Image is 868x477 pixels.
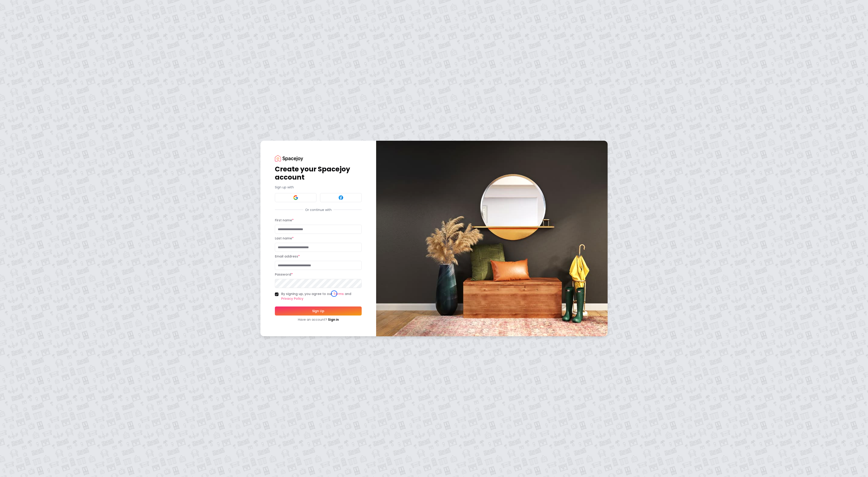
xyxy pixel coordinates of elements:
label: First name [275,218,294,222]
label: By signing up, you agree to our and [281,292,362,301]
img: Google signin [293,195,298,200]
label: Last name [275,236,294,241]
div: Have an account? [275,317,362,322]
img: Spacejoy Logo [275,155,303,161]
a: Sign in [328,317,339,322]
img: Facebook signin [338,195,344,200]
button: Sign Up [275,306,362,316]
label: Email address [275,254,300,259]
a: Privacy Policy [281,296,303,301]
p: Sign up with [275,185,362,189]
a: Terms [333,292,344,296]
label: Password [275,272,293,277]
span: Or continue with [303,208,333,212]
img: banner [376,141,608,336]
h1: Create your Spacejoy account [275,165,362,181]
